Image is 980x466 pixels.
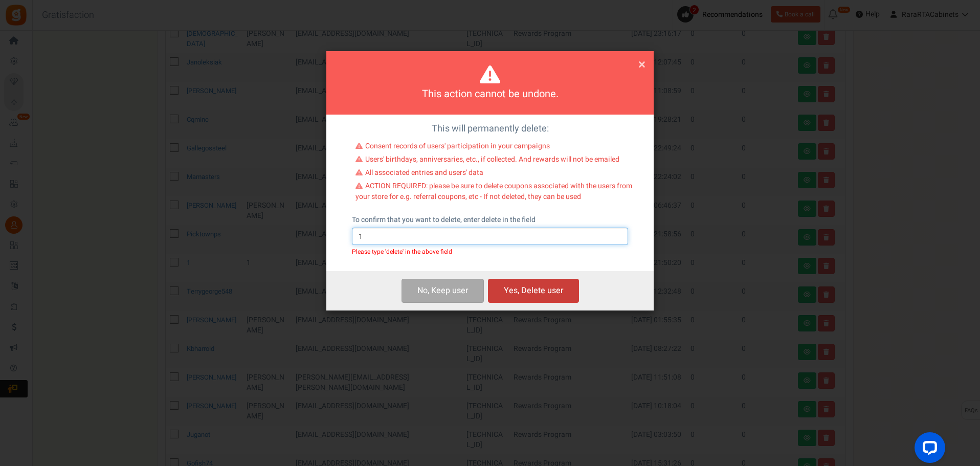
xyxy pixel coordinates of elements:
li: Users' birthdays, anniversaries, etc., if collected. And rewards will not be emailed [355,154,632,168]
li: ACTION REQUIRED: please be sure to delete coupons associated with the users from your store for e... [355,181,632,205]
div: Please type 'delete' in the above field [352,248,628,255]
p: This will permanently delete: [334,122,646,136]
button: Yes, Delete user [488,279,579,303]
li: All associated entries and users' data [355,168,632,181]
input: delete [352,228,628,245]
button: No, Keep user [402,279,484,303]
span: × [638,55,645,74]
label: To confirm that you want to delete, enter delete in the field [352,215,536,225]
h4: This action cannot be undone. [339,87,641,102]
li: Consent records of users' participation in your campaigns [355,141,632,154]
